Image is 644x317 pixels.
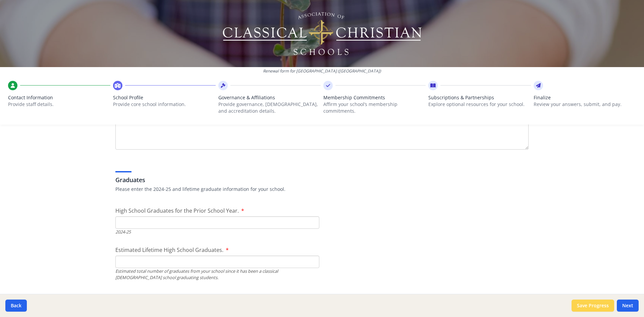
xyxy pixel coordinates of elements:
[572,300,614,312] button: Save Progress
[5,300,27,312] button: Back
[8,94,110,101] span: Contact Information
[115,207,239,214] span: High School Graduates for the Prior School Year.
[113,101,215,108] p: Provide core school information.
[115,175,529,184] h3: Graduates
[115,229,319,235] div: 2024-25
[222,10,423,57] img: Logo
[8,101,110,108] p: Provide staff details.
[113,94,215,101] span: School Profile
[218,101,321,114] p: Provide governance, [DEMOGRAPHIC_DATA], and accreditation details.
[617,300,639,312] button: Next
[115,246,223,254] span: Estimated Lifetime High School Graduates.
[428,101,531,108] p: Explore optional resources for your school.
[534,94,636,101] span: Finalize
[218,94,321,101] span: Governance & Affiliations
[323,94,426,101] span: Membership Commitments
[323,101,426,114] p: Affirm your school’s membership commitments.
[534,101,636,108] p: Review your answers, submit, and pay.
[428,94,531,101] span: Subscriptions & Partnerships
[115,186,529,193] p: Please enter the 2024-25 and lifetime graduate information for your school.
[115,268,319,281] div: Estimated total number of graduates from your school since it has been a classical [DEMOGRAPHIC_D...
